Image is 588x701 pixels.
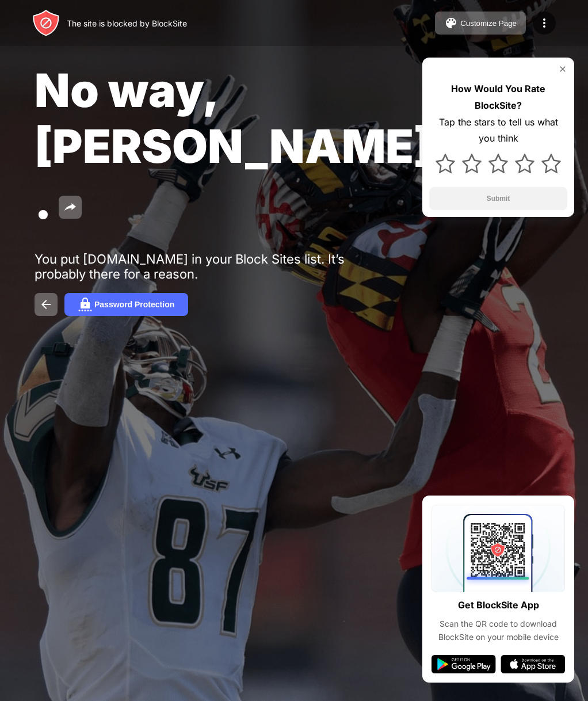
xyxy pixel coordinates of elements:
img: star.svg [462,154,482,173]
img: pallet.svg [444,16,458,30]
button: Customize Page [435,12,526,35]
img: star.svg [515,154,534,173]
img: app-store.svg [501,655,565,673]
div: You put [DOMAIN_NAME] in your Block Sites list. It’s probably there for a reason. [35,252,390,281]
img: google-play.svg [432,655,496,673]
div: Password Protection [94,300,174,309]
button: Submit [429,187,567,210]
img: star.svg [436,154,455,173]
div: Get BlockSite App [458,597,539,614]
img: qrcode.svg [432,505,565,592]
img: header-logo.svg [32,9,60,37]
img: rate-us-close.svg [558,64,567,74]
div: How Would You Rate BlockSite? [429,81,567,114]
img: password.svg [78,298,92,311]
div: Scan the QR code to download BlockSite on your mobile device [432,618,565,643]
button: Password Protection [64,293,188,316]
img: back.svg [39,298,53,311]
div: Tap the stars to tell us what you think [429,114,567,147]
div: Customize Page [460,19,517,28]
img: star.svg [541,154,561,173]
img: share.svg [63,200,77,214]
img: menu-icon.svg [537,16,551,30]
span: No way, [PERSON_NAME]. [35,62,432,230]
div: The site is blocked by BlockSite [67,18,187,28]
img: star.svg [488,154,508,173]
